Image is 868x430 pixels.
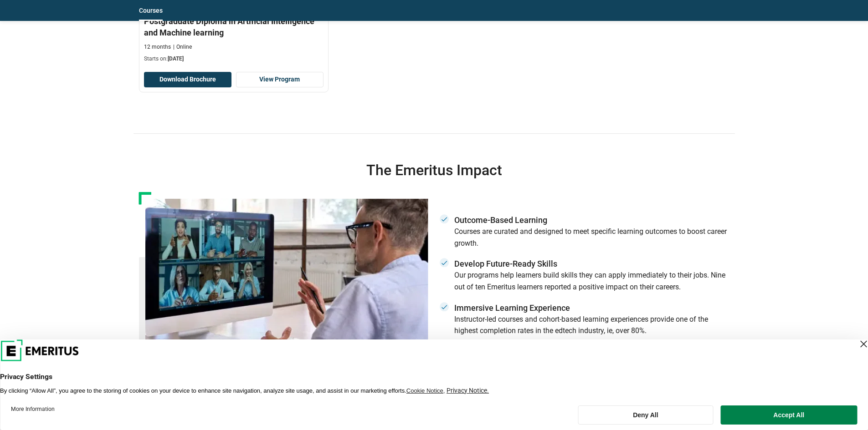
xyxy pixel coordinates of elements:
img: Emeritus Impact [145,198,428,366]
a: View Program [236,72,324,87]
p: Immersive Learning Experience [454,302,729,314]
h3: Postgraduate Diploma in Artificial Intelligence and Machine learning [144,15,324,38]
h3: The Emeritus Impact [139,161,729,179]
button: Download Brochure [144,72,231,87]
p: Our programs help learners build skills they can apply immediately to their jobs. Nine out of ten... [454,269,729,293]
p: 12 months [144,43,171,51]
p: Develop Future-Ready Skills [454,258,729,269]
p: Outcome-Based Learning [454,214,729,226]
p: Courses are curated and designed to meet specific learning outcomes to boost career growth. [454,226,729,249]
span: [DATE] [168,56,184,62]
p: Online [173,43,192,51]
p: Instructor-led courses and cohort-based learning experiences provide one of the highest completio... [454,314,729,337]
p: Starts on: [144,55,324,63]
